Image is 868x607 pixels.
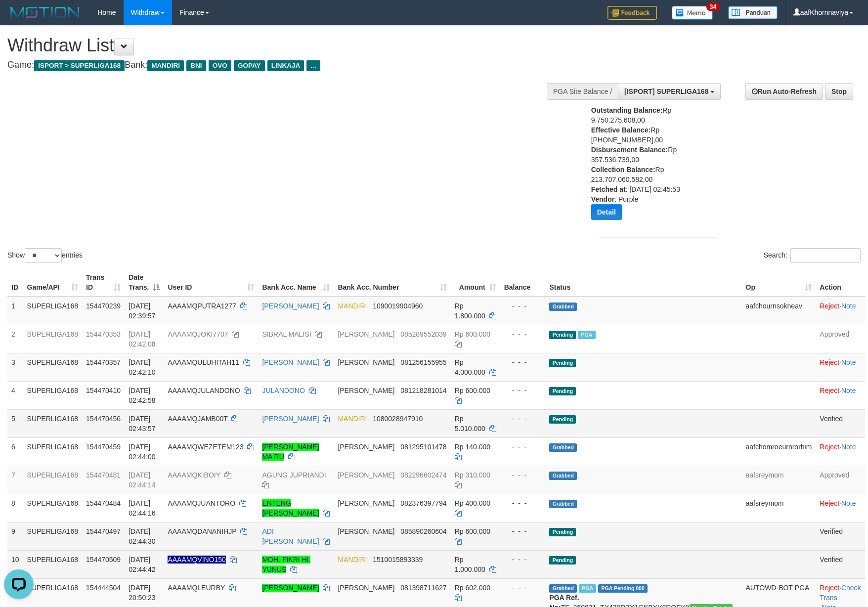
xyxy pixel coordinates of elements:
[591,126,651,134] b: Effective Balance:
[262,556,310,573] a: MOH. FIKRI HI. YUNUS
[338,584,394,592] span: [PERSON_NAME]
[400,527,446,535] span: Copy 085890260604 to clipboard
[168,584,225,592] span: AAAAMQLEURBY
[400,499,446,507] span: Copy 082376397794 to clipboard
[23,381,83,409] td: SUPERLIGA168
[549,303,577,311] span: Grabbed
[7,522,23,550] td: 9
[373,415,423,423] span: Copy 1080028947910 to clipboard
[618,83,721,100] button: [ISPORT] SUPERLIGA168
[841,387,856,394] a: Note
[86,584,121,592] span: 154444504
[258,268,334,297] th: Bank Acc. Name: activate to sort column ascending
[86,471,121,479] span: 154470481
[262,330,311,338] a: SIBRAL MALISI
[549,556,576,564] span: Pending
[129,527,156,545] span: [DATE] 02:44:30
[168,387,240,394] span: AAAAMQJULANDONO
[591,185,626,193] b: Fetched at
[816,268,865,297] th: Action
[455,527,490,535] span: Rp 600.000
[338,499,394,507] span: [PERSON_NAME]
[373,556,423,564] span: Copy 1510015893339 to clipboard
[504,470,542,480] div: - - -
[86,387,121,394] span: 154470410
[504,301,542,311] div: - - -
[164,268,258,297] th: User ID: activate to sort column ascending
[504,357,542,367] div: - - -
[129,584,156,602] span: [DATE] 20:50:23
[547,83,618,100] div: PGA Site Balance /
[451,268,500,297] th: Amount: activate to sort column ascending
[841,302,856,310] a: Note
[579,584,596,593] span: Marked by aafounsreynich
[129,556,156,573] span: [DATE] 02:44:42
[841,443,856,451] a: Note
[23,268,83,297] th: Game/API: activate to sort column ascending
[816,409,865,437] td: Verified
[7,466,23,494] td: 7
[764,248,861,263] label: Search:
[262,499,319,517] a: ENTENG [PERSON_NAME]
[816,353,865,381] td: ·
[7,494,23,522] td: 8
[23,325,83,353] td: SUPERLIGA168
[234,60,265,71] span: GOPAY
[25,248,62,263] select: Showentries
[168,471,220,479] span: AAAAMQKIBOIY
[504,498,542,508] div: - - -
[591,146,668,154] b: Disbursement Balance:
[86,499,121,507] span: 154470484
[23,353,83,381] td: SUPERLIGA168
[338,527,394,535] span: [PERSON_NAME]
[745,83,823,100] a: Run Auto-Refresh
[34,60,125,71] span: ISPORT > SUPERLIGA168
[742,437,816,466] td: aafchomroeurnrorhim
[168,443,243,451] span: AAAAMQWEZETEM123
[86,556,121,564] span: 154470509
[262,302,319,310] a: [PERSON_NAME]
[504,526,542,536] div: - - -
[7,437,23,466] td: 6
[400,443,446,451] span: Copy 081295101478 to clipboard
[82,268,125,297] th: Trans ID: activate to sort column ascending
[598,584,648,593] span: PGA Pending
[591,106,663,114] b: Outstanding Balance:
[549,331,576,339] span: Pending
[168,527,236,535] span: AAAAMQDANANIHJP
[186,60,206,71] span: BNI
[306,60,320,71] span: ...
[455,302,485,320] span: Rp 1.800.000
[86,358,121,366] span: 154470357
[820,302,839,310] a: Reject
[820,499,839,507] a: Reject
[820,584,861,602] a: Check Trans
[168,556,226,564] span: Nama rekening ada tanda titik/strip, harap diedit
[549,387,576,395] span: Pending
[825,83,853,100] a: Stop
[455,330,490,338] span: Rp 600.000
[504,555,542,564] div: - - -
[262,443,319,461] a: [PERSON_NAME] MA RU
[624,87,708,95] span: [ISPORT] SUPERLIGA168
[400,584,446,592] span: Copy 081398711627 to clipboard
[129,330,156,348] span: [DATE] 02:42:08
[549,443,577,452] span: Grabbed
[86,443,121,451] span: 154470459
[400,471,446,479] span: Copy 082296602474 to clipboard
[455,556,485,573] span: Rp 1.000.000
[672,6,713,20] img: Button%20Memo.svg
[504,386,542,395] div: - - -
[267,60,304,71] span: LINKAJA
[591,105,703,227] div: Rp 9.750.275.608,00 Rp [PHONE_NUMBER],00 Rp 357.536.739,00 Rp 213.707.060.582,00 : [DATE] 02:45:5...
[209,60,231,71] span: OVO
[816,437,865,466] td: ·
[820,387,839,394] a: Reject
[820,443,839,451] a: Reject
[455,499,490,507] span: Rp 400.000
[728,6,778,19] img: panduan.png
[742,297,816,325] td: aafchournsokneav
[841,499,856,507] a: Note
[608,6,657,20] img: Feedback.jpg
[7,550,23,578] td: 10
